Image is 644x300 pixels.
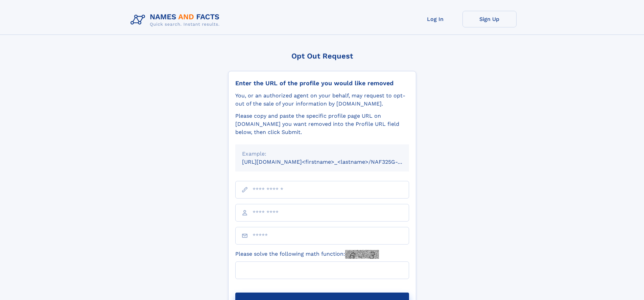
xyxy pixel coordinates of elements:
[235,112,409,136] div: Please copy and paste the specific profile page URL on [DOMAIN_NAME] you want removed into the Pr...
[235,79,409,87] div: Enter the URL of the profile you would like removed
[242,150,402,158] div: Example:
[408,11,462,27] a: Log In
[242,159,422,165] small: [URL][DOMAIN_NAME]<firstname>_<lastname>/NAF325G-xxxxxxxx
[128,11,225,29] img: Logo Names and Facts
[462,11,517,27] a: Sign Up
[235,92,409,108] div: You, or an authorized agent on your behalf, may request to opt-out of the sale of your informatio...
[228,52,416,60] div: Opt Out Request
[235,250,379,259] label: Please solve the following math function:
